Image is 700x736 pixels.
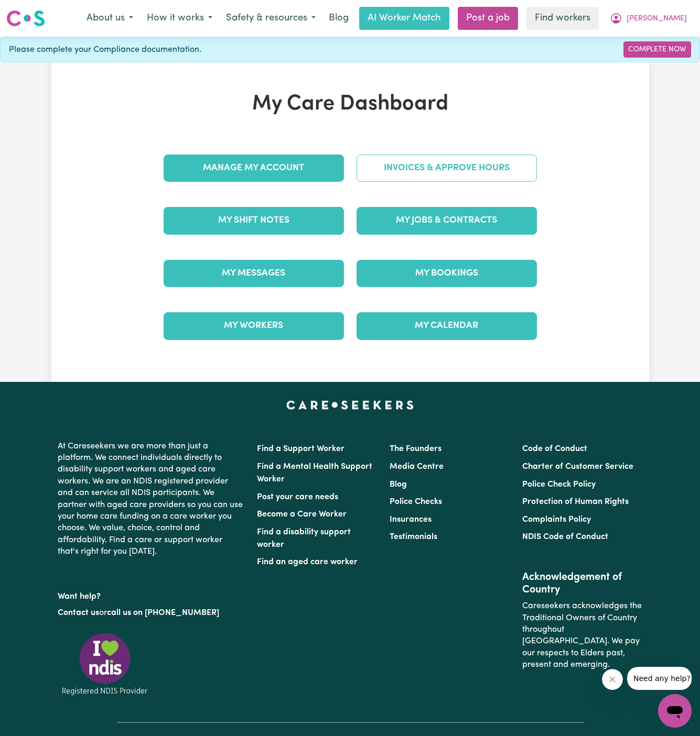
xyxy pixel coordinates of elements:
a: The Founders [390,445,441,453]
button: My Account [603,7,694,29]
a: Become a Care Worker [257,510,347,519]
a: Careseekers logo [6,6,45,30]
iframe: Message from company [627,667,692,690]
a: Invoices & Approve Hours [357,155,537,182]
a: Contact us [58,609,99,617]
a: My Messages [164,260,344,287]
a: Blog [322,7,355,30]
a: Find a Mental Health Support Worker [257,463,372,484]
a: Police Checks [390,498,442,506]
a: Find a Support Worker [257,445,344,453]
span: [PERSON_NAME] [627,13,687,25]
a: My Calendar [357,312,537,339]
h2: Acknowledgement of Country [522,571,642,596]
a: Complaints Policy [522,515,591,524]
iframe: Close message [602,669,623,690]
a: My Bookings [357,260,537,287]
a: Find an aged care worker [257,558,358,566]
iframe: Button to launch messaging window [658,694,692,728]
button: How it works [140,7,219,29]
a: My Shift Notes [164,207,344,234]
p: or [58,603,244,623]
h1: My Care Dashboard [157,92,543,117]
a: Careseekers home page [286,401,414,409]
a: Charter of Customer Service [522,463,633,471]
a: Media Centre [390,463,444,471]
a: AI Worker Match [359,7,449,30]
a: Find a disability support worker [257,528,351,549]
a: Post your care needs [257,493,338,501]
a: Blog [390,480,407,489]
a: call us on [PHONE_NUMBER] [107,609,219,617]
a: Police Check Policy [522,480,596,489]
a: Manage My Account [164,155,344,182]
a: NDIS Code of Conduct [522,533,608,541]
a: Protection of Human Rights [522,498,629,506]
p: Want help? [58,587,244,602]
p: At Careseekers we are more than just a platform. We connect individuals directly to disability su... [58,436,244,562]
a: My Jobs & Contracts [357,207,537,234]
span: Please complete your Compliance documentation. [9,43,201,56]
a: Post a job [458,7,518,30]
a: Complete Now [623,41,691,58]
button: Safety & resources [219,7,322,29]
p: Careseekers acknowledges the Traditional Owners of Country throughout [GEOGRAPHIC_DATA]. We pay o... [522,596,642,675]
a: Insurances [390,515,432,524]
a: My Workers [164,312,344,339]
a: Code of Conduct [522,445,587,453]
a: Find workers [526,7,599,30]
button: About us [80,7,140,29]
a: Testimonials [390,533,437,541]
img: Registered NDIS provider [58,631,152,697]
img: Careseekers logo [6,9,45,28]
